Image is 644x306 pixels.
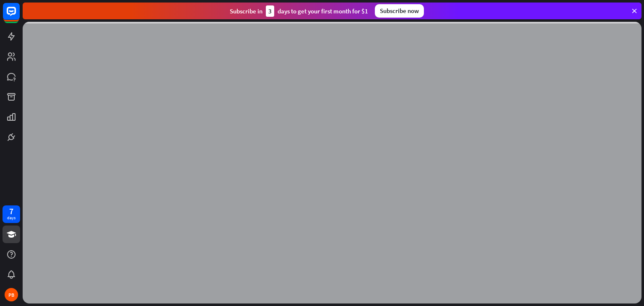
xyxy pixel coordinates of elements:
div: 3 [266,5,274,17]
div: 7 [9,207,13,215]
div: days [7,215,16,221]
div: Subscribe in days to get your first month for $1 [230,5,368,17]
a: 7 days [3,205,20,223]
div: Subscribe now [375,4,424,18]
div: PB [5,288,18,301]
